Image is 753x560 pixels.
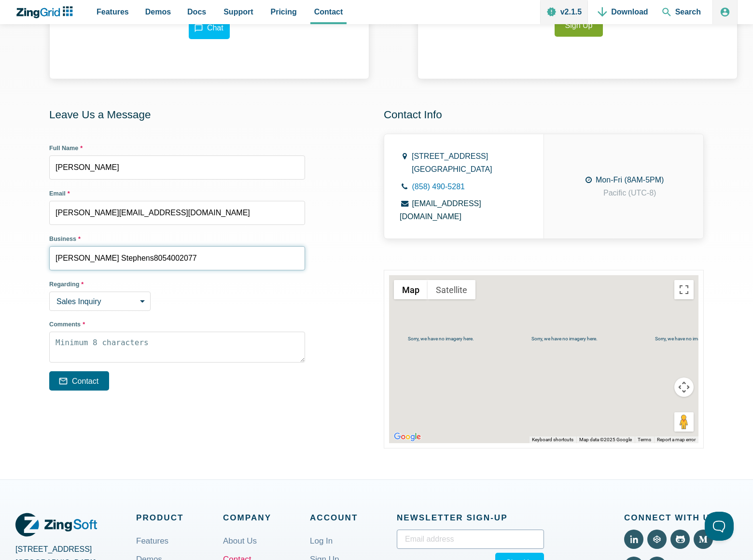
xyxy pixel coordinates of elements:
[49,320,305,329] label: Comments
[397,530,544,549] input: Email address
[223,511,310,525] span: Company
[638,437,651,442] a: Terms (opens in new tab)
[596,176,664,184] span: Mon-Fri (8AM-5PM)
[49,371,109,391] button: Contact
[15,511,97,539] a: ZingGrid Logo
[384,108,738,122] h2: Contact Info
[647,530,667,549] a: View Code Pen (External)
[674,412,694,432] button: Drag Pegman onto the map to open Street View
[49,108,369,122] h2: Leave Us a Message
[394,280,428,299] button: Show street map
[391,431,423,443] a: Open this area in Google Maps (opens a new window)
[603,189,656,197] span: Pacific (UTC-8)
[670,530,690,549] a: View Github (External)
[624,511,738,525] span: Connect With Us
[310,530,333,552] a: Log In
[412,182,465,191] a: (858) 490-5281
[412,150,492,176] address: [STREET_ADDRESS] [GEOGRAPHIC_DATA]
[15,6,78,18] a: ZingChart Logo. Click to return to the homepage
[674,378,694,397] button: Map camera controls
[428,280,475,299] button: Show satellite imagery
[187,5,206,18] span: Docs
[694,530,713,549] a: View Medium (External)
[49,246,305,270] input: Your Business Name
[223,5,253,18] span: Support
[314,5,343,18] span: Contact
[49,201,305,225] input: email@address.com
[136,530,168,552] a: Features
[49,144,305,153] label: Full Name
[49,292,151,311] select: Choose a topic
[532,436,573,443] button: Keyboard shortcuts
[97,5,129,18] span: Features
[49,235,305,244] label: Business
[145,5,171,18] span: Demos
[391,431,423,443] img: Google
[136,511,223,525] span: Product
[579,437,632,442] span: Map data ©2025 Google
[271,5,297,18] span: Pricing
[397,511,544,525] span: Newsletter Sign‑up
[49,280,305,289] label: Regarding
[400,199,481,221] a: [EMAIL_ADDRESS][DOMAIN_NAME]
[624,530,643,549] a: View LinkedIn (External)
[223,530,257,552] a: About Us
[674,280,694,299] button: Toggle fullscreen view
[657,437,696,442] a: Report a map error
[49,155,305,180] input: Your Name
[555,14,603,37] a: Sign Up
[310,511,397,525] span: Account
[705,512,734,541] iframe: Help Scout Beacon - Open
[49,189,305,198] label: Email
